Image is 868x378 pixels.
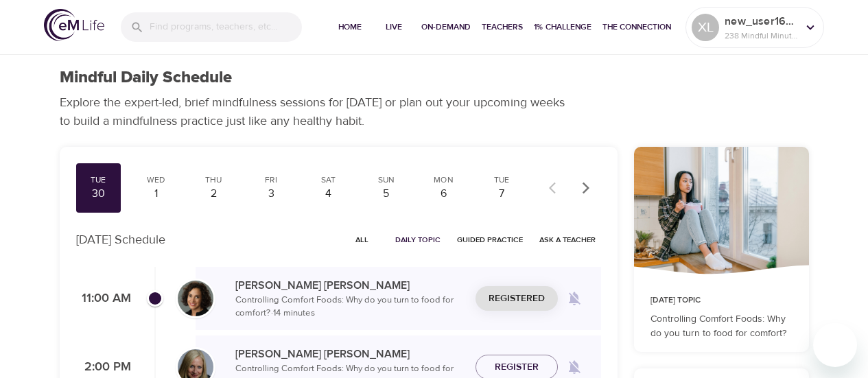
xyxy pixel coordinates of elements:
[340,229,384,250] button: All
[254,186,288,202] div: 3
[813,323,857,367] iframe: Button to launch messaging window
[377,20,410,34] span: Live
[76,290,131,308] p: 11:00 AM
[235,277,465,294] p: [PERSON_NAME] [PERSON_NAME]
[534,20,591,34] span: 1% Challenge
[312,174,346,186] div: Sat
[44,9,104,41] img: logo
[489,290,545,307] span: Registered
[650,294,793,307] p: [DATE] Topic
[369,186,403,202] div: 5
[482,20,523,34] span: Teachers
[725,13,797,29] p: new_user1608587756
[235,346,465,362] p: [PERSON_NAME] [PERSON_NAME]
[60,93,574,130] p: Explore the expert-led, brief mindfulness sessions for [DATE] or plan out your upcoming weeks to ...
[139,186,173,202] div: 1
[369,174,403,186] div: Sun
[254,174,288,186] div: Fri
[495,359,539,376] span: Register
[650,312,793,341] p: Controlling Comfort Foods: Why do you turn to food for comfort?
[484,174,519,186] div: Tue
[692,14,719,41] div: XL
[539,233,596,246] span: Ask a Teacher
[421,20,471,34] span: On-Demand
[484,186,519,202] div: 7
[602,20,671,34] span: The Connection
[558,282,591,315] span: Remind me when a class goes live every Tuesday at 11:00 AM
[457,233,523,246] span: Guided Practice
[196,174,231,186] div: Thu
[178,281,213,316] img: Ninette_Hupp-min.jpg
[725,29,797,42] p: 238 Mindful Minutes
[427,174,461,186] div: Mon
[139,174,173,186] div: Wed
[196,186,231,202] div: 2
[427,186,461,202] div: 6
[390,229,446,250] button: Daily Topic
[395,233,441,246] span: Daily Topic
[82,174,116,186] div: Tue
[60,68,232,88] h1: Mindful Daily Schedule
[150,12,302,42] input: Find programs, teachers, etc...
[534,229,601,250] button: Ask a Teacher
[312,186,346,202] div: 4
[333,20,366,34] span: Home
[76,358,131,377] p: 2:00 PM
[76,231,165,249] p: [DATE] Schedule
[235,294,465,320] p: Controlling Comfort Foods: Why do you turn to food for comfort? · 14 minutes
[476,286,558,311] button: Registered
[346,233,379,246] span: All
[451,229,528,250] button: Guided Practice
[82,186,116,202] div: 30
